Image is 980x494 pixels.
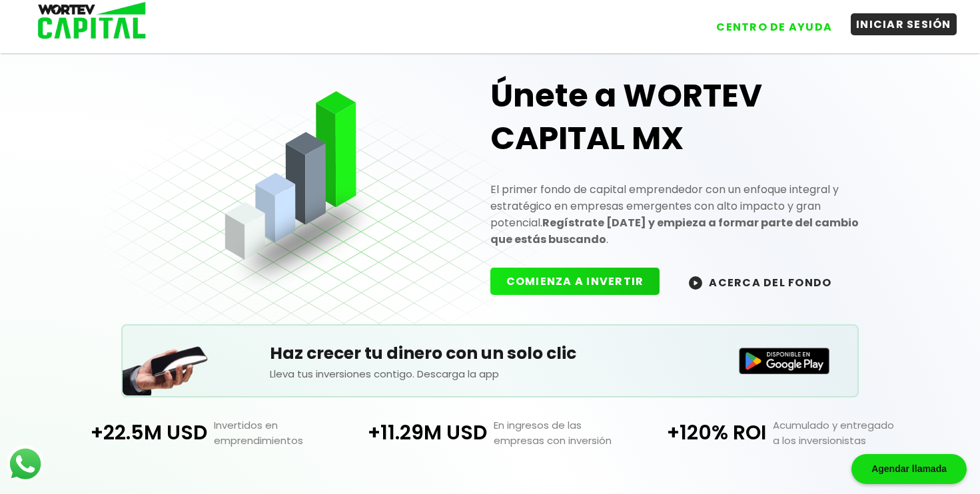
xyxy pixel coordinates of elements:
[630,417,766,448] p: +120% ROI
[490,274,674,289] a: COMIENZA A INVERTIR
[490,215,859,247] strong: Regístrate [DATE] y empieza a formar parte del cambio que estás buscando
[7,445,44,483] img: logos_whatsapp-icon.242b2217.svg
[490,181,882,248] p: El primer fondo de capital emprendedor con un enfoque integral y estratégico en empresas emergent...
[490,268,660,295] button: COMIENZA A INVERTIR
[270,341,711,366] h5: Haz crecer tu dinero con un solo clic
[71,417,208,448] p: +22.5M USD
[487,417,630,448] p: En ingresos de las empresas con inversión
[837,6,957,38] a: INICIAR SESIÓN
[698,6,837,38] a: CENTRO DE AYUDA
[766,417,909,448] p: Acumulado y entregado a los inversionistas
[851,13,957,35] button: INICIAR SESIÓN
[270,366,711,381] p: Lleva tus inversiones contigo. Descarga la app
[739,348,829,374] img: Disponible en Google Play
[851,454,967,484] div: Agendar llamada
[689,276,702,290] img: wortev-capital-acerca-del-fondo
[711,16,837,38] button: CENTRO DE AYUDA
[207,417,350,448] p: Invertidos en emprendimientos
[490,75,882,160] h1: Únete a WORTEV CAPITAL MX
[673,268,847,296] button: ACERCA DEL FONDO
[123,330,209,395] img: Teléfono
[350,417,487,448] p: +11.29M USD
